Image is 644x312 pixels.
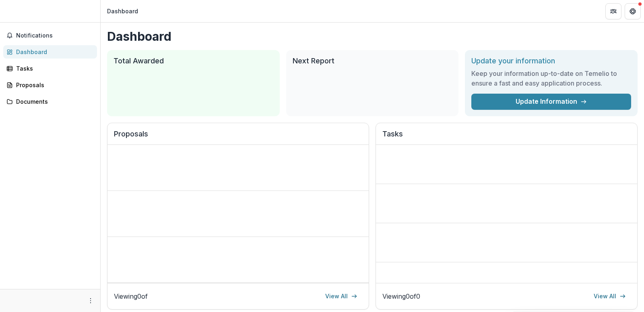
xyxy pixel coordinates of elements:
a: View All [320,290,362,303]
h3: Keep your information up-to-date on Temelio to ensure a fast and easy application process. [471,69,631,88]
span: Notifications [16,32,94,39]
p: Viewing 0 of [114,291,148,301]
h2: Total Awarded [114,57,273,65]
button: More [86,296,95,306]
div: Tasks [16,64,91,73]
div: Documents [16,97,91,106]
h1: Dashboard [107,29,638,44]
a: Tasks [3,62,97,75]
nav: breadcrumb [104,5,141,17]
h2: Next Report [293,57,452,65]
button: Notifications [3,29,97,42]
a: Update Information [471,94,631,110]
div: Dashboard [16,48,91,56]
div: Dashboard [107,7,138,15]
button: Partners [605,3,621,19]
div: Proposals [16,81,91,89]
a: Dashboard [3,45,97,59]
button: Get Help [625,3,641,19]
h2: Tasks [382,130,631,145]
a: Proposals [3,78,97,92]
p: Viewing 0 of 0 [382,291,420,301]
h2: Proposals [114,130,362,145]
a: View All [589,290,631,303]
a: Documents [3,95,97,108]
h2: Update your information [471,57,631,65]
